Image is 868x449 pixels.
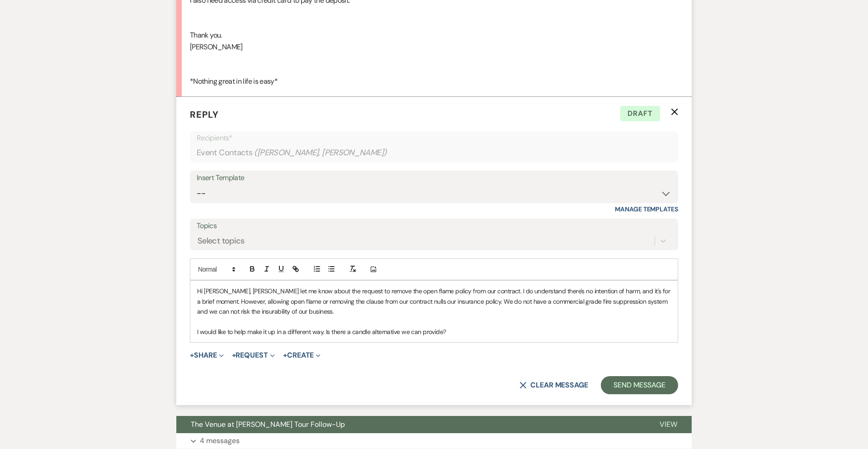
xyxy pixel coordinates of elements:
p: I would like to help make it up in a different way. Is there a candle alternative we can provide? [197,327,671,337]
div: Event Contacts [197,144,671,162]
span: + [190,352,194,359]
p: Hi [PERSON_NAME], [PERSON_NAME] let me know about the request to remove the open flame policy fro... [197,286,671,316]
span: View [660,420,677,429]
span: Draft [620,106,660,121]
button: Create [283,352,321,359]
button: Share [190,352,224,359]
button: Request [232,352,275,359]
div: Insert Template [197,172,671,185]
a: Manage Templates [615,205,678,213]
button: View [645,416,692,433]
span: ( [PERSON_NAME], [PERSON_NAME] ) [254,147,387,159]
span: + [283,352,287,359]
button: 4 messages [176,433,692,449]
button: The Venue at [PERSON_NAME] Tour Follow-Up [176,416,645,433]
div: Select topics [198,235,245,247]
span: The Venue at [PERSON_NAME] Tour Follow-Up [191,420,345,429]
span: + [232,352,236,359]
span: Reply [190,109,219,120]
label: Topics [197,220,671,233]
button: Clear message [519,382,588,389]
p: 4 messages [200,435,240,447]
button: Send Message [601,376,678,394]
p: Recipients* [197,132,671,144]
